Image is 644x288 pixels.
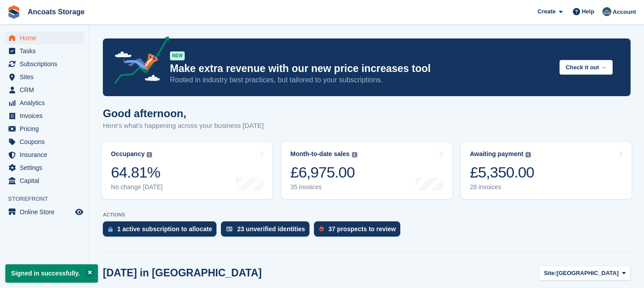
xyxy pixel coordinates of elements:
[4,58,85,70] a: menu
[237,225,305,233] div: 23 unverified identities
[4,161,85,174] a: menu
[470,163,534,182] div: £5,350.00
[20,58,73,70] span: Subscriptions
[20,148,73,161] span: Insurance
[20,110,73,122] span: Invoices
[290,150,349,158] div: Month-to-date sales
[103,212,631,218] p: ACTIONS
[103,267,262,279] h2: [DATE] in [GEOGRAPHIC_DATA]
[4,136,85,148] a: menu
[5,264,98,283] p: Signed in successfully.
[4,148,85,161] a: menu
[470,150,524,158] div: Awaiting payment
[538,7,555,16] span: Create
[221,221,314,241] a: 23 unverified identities
[7,5,21,19] img: stora-icon-8386f47178a22dfd0bd8f6a31ec36ba5ce8667c1dd55bd0f319d3a0aa187defe.svg
[111,163,163,182] div: 64.81%
[319,226,324,232] img: prospect-51fa495bee0391a8d652442698ab0144808aea92771e9ea1ae160a38d050c398.svg
[470,183,534,191] div: 28 invoices
[170,75,552,85] p: Rooted in industry best practices, but tailored to your subscriptions.
[613,8,636,17] span: Account
[328,225,396,233] div: 37 prospects to review
[4,84,85,96] a: menu
[4,45,85,57] a: menu
[107,36,169,87] img: price-adjustments-announcement-icon-8257ccfd72463d97f412b2fc003d46551f7dbcb40ab6d574587a9cd5c0d94...
[20,84,73,96] span: CRM
[4,174,85,187] a: menu
[525,152,531,157] img: icon-info-grey-7440780725fd019a000dd9b08b2336e03edf1995a4989e88bcd33f0948082b44.svg
[4,123,85,135] a: menu
[352,152,357,157] img: icon-info-grey-7440780725fd019a000dd9b08b2336e03edf1995a4989e88bcd33f0948082b44.svg
[4,110,85,122] a: menu
[281,142,452,199] a: Month-to-date sales £6,975.00 35 invoices
[170,51,185,60] div: NEW
[20,45,73,57] span: Tasks
[108,226,113,232] img: active_subscription_to_allocate_icon-d502201f5373d7db506a760aba3b589e785aa758c864c3986d89f69b8ff3...
[111,183,163,191] div: No change [DATE]
[20,161,73,174] span: Settings
[20,32,73,44] span: Home
[20,97,73,109] span: Analytics
[20,136,73,148] span: Coupons
[170,62,552,75] p: Make extra revenue with our new price increases tool
[582,7,594,16] span: Help
[103,121,264,131] p: Here's what's happening across your business [DATE]
[559,60,613,75] button: Check it out →
[117,225,212,233] div: 1 active subscription to allocate
[102,142,272,199] a: Occupancy 64.81% No change [DATE]
[544,269,556,278] span: Site:
[314,221,405,241] a: 37 prospects to review
[8,195,89,203] span: Storefront
[103,221,221,241] a: 1 active subscription to allocate
[103,107,264,119] h1: Good afternoon,
[24,4,88,19] a: Ancoats Storage
[539,266,631,280] button: Site: [GEOGRAPHIC_DATA]
[4,71,85,83] a: menu
[4,97,85,109] a: menu
[74,207,85,217] a: Preview store
[290,183,357,191] div: 35 invoices
[226,226,233,232] img: verify_identity-adf6edd0f0f0b5bbfe63781bf79b02c33cf7c696d77639b501bdc392416b5a36.svg
[20,123,73,135] span: Pricing
[4,206,85,218] a: menu
[111,150,144,158] div: Occupancy
[556,269,619,278] span: [GEOGRAPHIC_DATA]
[147,152,152,157] img: icon-info-grey-7440780725fd019a000dd9b08b2336e03edf1995a4989e88bcd33f0948082b44.svg
[290,163,357,182] div: £6,975.00
[461,142,631,199] a: Awaiting payment £5,350.00 28 invoices
[20,71,73,83] span: Sites
[20,206,73,218] span: Online Store
[4,32,85,44] a: menu
[20,174,73,187] span: Capital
